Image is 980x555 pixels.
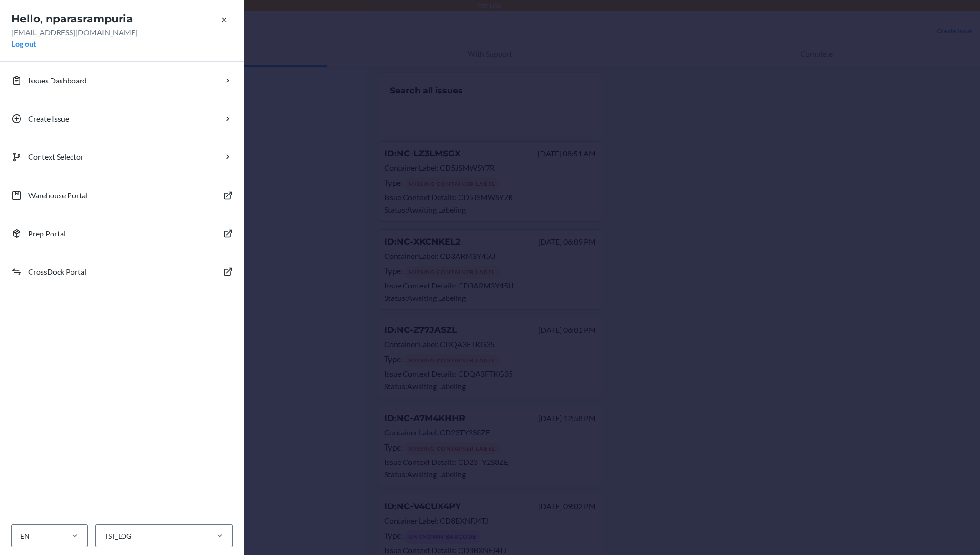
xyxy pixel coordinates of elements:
[103,531,104,541] input: TST_LOG
[104,531,131,541] div: TST_LOG
[28,228,66,239] p: Prep Portal
[28,151,83,163] p: Context Selector
[28,266,86,277] p: CrossDock Portal
[28,190,88,201] p: Warehouse Portal
[11,27,233,38] p: [EMAIL_ADDRESS][DOMAIN_NAME]
[11,38,36,50] button: Log out
[28,113,69,124] p: Create Issue
[20,531,30,541] div: EN
[28,75,87,86] p: Issues Dashboard
[20,531,20,541] input: EN
[11,11,233,27] h2: Hello, nparasrampuria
